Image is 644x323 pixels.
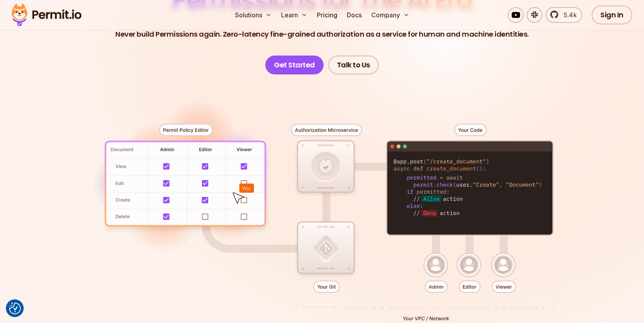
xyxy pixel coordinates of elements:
[115,29,529,40] p: Never build Permissions again. Zero-latency fine-grained authorization as a service for human and...
[8,2,85,28] img: Permit logo
[9,303,21,314] img: Revisit consent button
[265,56,324,74] a: Get Started
[559,10,577,20] span: 5.4k
[546,7,582,23] a: 5.4k
[344,7,365,23] a: Docs
[328,56,379,74] a: Talk to Us
[232,7,275,23] button: Solutions
[368,7,413,23] button: Company
[278,7,311,23] button: Learn
[314,7,341,23] a: Pricing
[9,303,21,314] button: Consent Preferences
[592,6,632,24] a: Sign In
